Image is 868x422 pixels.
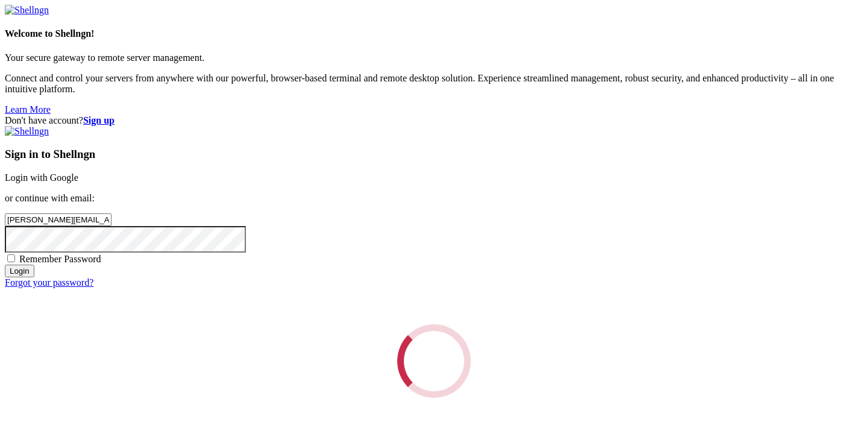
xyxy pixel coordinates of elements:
p: or continue with email: [5,193,863,204]
div: Loading... [397,324,471,398]
a: Login with Google [5,172,78,183]
a: Sign up [83,115,115,125]
input: Email address [5,213,112,226]
h4: Welcome to Shellngn! [5,28,863,39]
div: Don't have account? [5,115,863,126]
p: Your secure gateway to remote server management. [5,52,863,63]
img: Shellngn [5,126,49,137]
a: Learn More [5,104,51,115]
a: Forgot your password? [5,277,93,288]
span: Remember Password [19,254,101,264]
h3: Sign in to Shellngn [5,148,863,161]
input: Remember Password [7,254,15,262]
input: Login [5,265,34,277]
img: Shellngn [5,5,49,16]
p: Connect and control your servers from anywhere with our powerful, browser-based terminal and remo... [5,73,863,95]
